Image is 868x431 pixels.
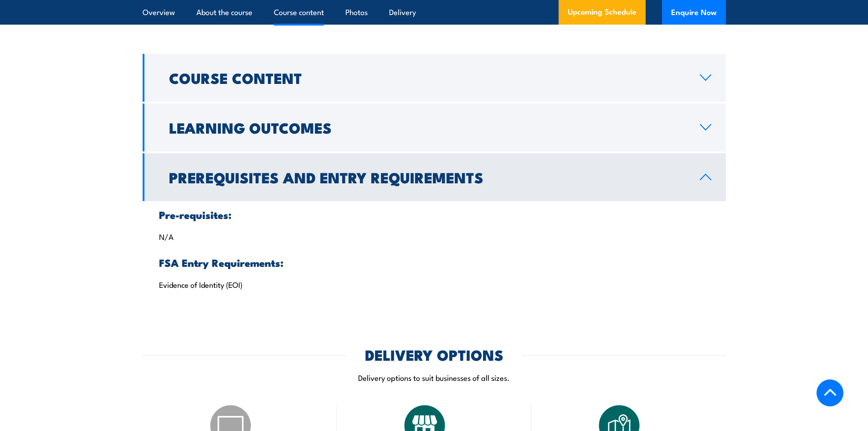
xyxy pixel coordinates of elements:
[159,209,709,220] h3: Pre-requisites:
[365,348,503,361] h2: DELIVERY OPTIONS
[143,153,726,201] a: Prerequisites and Entry Requirements
[169,71,685,84] h2: Course Content
[159,232,709,241] p: N/A
[143,104,726,151] a: Learning Outcomes
[159,280,709,289] p: Evidence of Identity (EOI)
[143,372,726,383] p: Delivery options to suit businesses of all sizes.
[159,257,709,268] h3: FSA Entry Requirements:
[169,121,685,134] h2: Learning Outcomes
[143,54,726,102] a: Course Content
[169,171,685,183] h2: Prerequisites and Entry Requirements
